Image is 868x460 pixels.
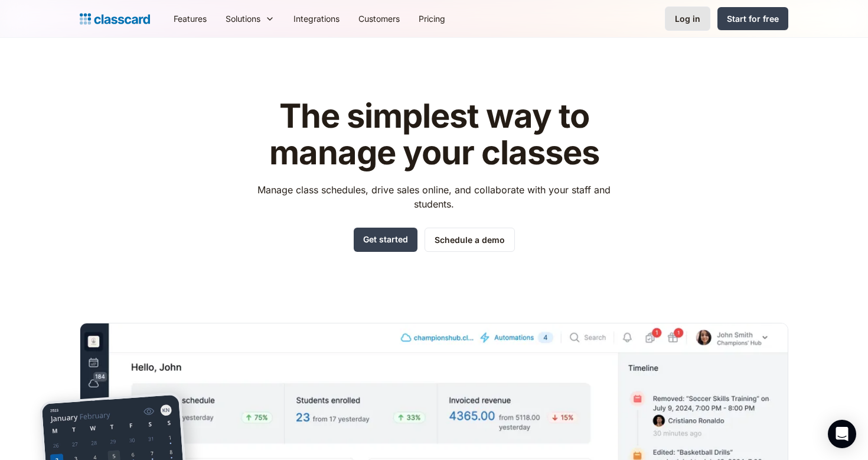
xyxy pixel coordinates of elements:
[675,12,700,25] div: Log in
[354,228,417,252] a: Get started
[727,12,779,25] div: Start for free
[828,420,856,448] div: Open Intercom Messenger
[665,7,710,31] a: Log in
[409,5,455,32] a: Pricing
[247,183,622,211] p: Manage class schedules, drive sales online, and collaborate with your staff and students.
[425,228,515,252] a: Schedule a demo
[226,12,260,25] div: Solutions
[247,98,622,171] h1: The simplest way to manage your classes
[284,5,349,32] a: Integrations
[349,5,409,32] a: Customers
[80,11,150,27] a: home
[717,7,788,30] a: Start for free
[164,5,216,32] a: Features
[216,5,284,32] div: Solutions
